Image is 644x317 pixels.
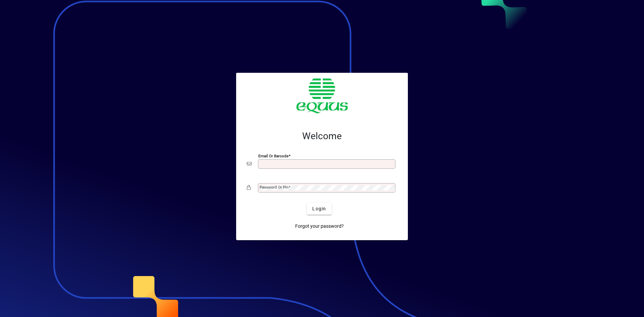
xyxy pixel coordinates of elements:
h2: Welcome [247,130,397,142]
span: Login [312,205,326,212]
button: Login [307,203,331,215]
span: Forgot your password? [295,223,344,230]
a: Forgot your password? [292,220,346,232]
mat-label: Password or Pin [260,185,288,190]
mat-label: Email or Barcode [258,154,288,158]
